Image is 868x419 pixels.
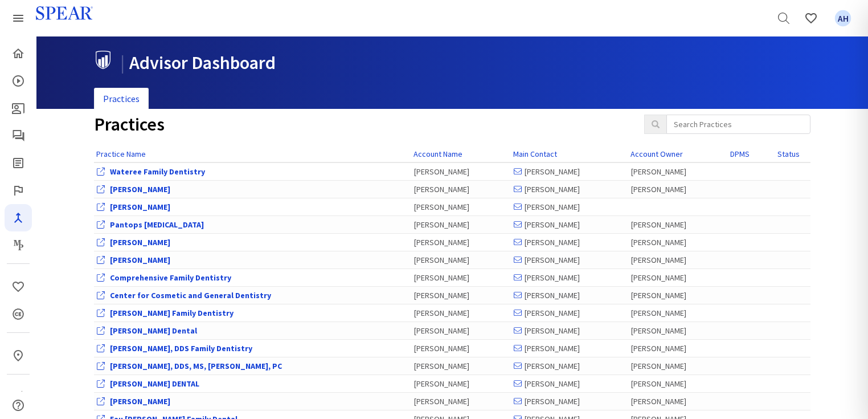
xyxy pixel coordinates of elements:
[514,166,625,177] div: [PERSON_NAME]
[514,254,625,266] div: [PERSON_NAME]
[414,343,508,354] div: [PERSON_NAME]
[5,40,32,67] a: Home
[96,149,146,159] a: Practice Name
[110,272,231,283] a: View Office Dashboard
[631,343,725,354] div: [PERSON_NAME]
[414,184,508,195] div: [PERSON_NAME]
[5,204,32,231] a: Navigator Pro
[777,149,800,159] a: Status
[414,166,508,177] div: [PERSON_NAME]
[110,255,170,265] a: View Office Dashboard
[514,396,625,407] div: [PERSON_NAME]
[5,5,32,32] a: Spear Products
[110,184,170,194] a: View Office Dashboard
[414,201,508,213] div: [PERSON_NAME]
[631,184,725,195] div: [PERSON_NAME]
[110,202,170,212] a: View Office Dashboard
[414,290,508,301] div: [PERSON_NAME]
[631,360,725,372] div: [PERSON_NAME]
[829,5,857,32] a: Favorites
[5,300,32,328] a: CE Credits
[110,219,204,230] a: View Office Dashboard
[631,237,725,248] div: [PERSON_NAME]
[414,360,508,372] div: [PERSON_NAME]
[414,254,508,266] div: [PERSON_NAME]
[631,378,725,389] div: [PERSON_NAME]
[110,166,205,177] a: View Office Dashboard
[414,272,508,283] div: [PERSON_NAME]
[631,219,725,230] div: [PERSON_NAME]
[110,308,234,318] a: View Office Dashboard
[5,177,32,204] a: Faculty Club Elite
[5,384,32,411] a: My Study Club
[514,201,625,213] div: [PERSON_NAME]
[5,95,32,122] a: Patient Education
[414,325,508,336] div: [PERSON_NAME]
[631,166,725,177] div: [PERSON_NAME]
[514,360,625,372] div: [PERSON_NAME]
[631,254,725,266] div: [PERSON_NAME]
[414,378,508,389] div: [PERSON_NAME]
[631,290,725,301] div: [PERSON_NAME]
[5,342,32,369] a: In-Person & Virtual
[630,149,683,159] a: Account Owner
[110,326,197,336] a: View Office Dashboard
[514,307,625,319] div: [PERSON_NAME]
[514,378,625,389] div: [PERSON_NAME]
[414,396,508,407] div: [PERSON_NAME]
[120,51,125,74] span: |
[770,5,797,32] a: Search
[5,392,32,419] a: Help
[94,51,802,73] h1: Advisor Dashboard
[514,272,625,283] div: [PERSON_NAME]
[631,272,725,283] div: [PERSON_NAME]
[514,343,625,354] div: [PERSON_NAME]
[835,10,851,27] span: AH
[110,361,282,371] a: View Office Dashboard
[514,237,625,248] div: [PERSON_NAME]
[110,290,271,300] a: View Office Dashboard
[110,237,170,247] a: View Office Dashboard
[631,396,725,407] div: [PERSON_NAME]
[631,307,725,319] div: [PERSON_NAME]
[414,237,508,248] div: [PERSON_NAME]
[514,219,625,230] div: [PERSON_NAME]
[631,325,725,336] div: [PERSON_NAME]
[110,396,170,406] a: View Office Dashboard
[94,88,149,110] a: Practices
[110,343,252,353] a: View Office Dashboard
[797,5,825,32] a: Favorites
[514,325,625,336] div: [PERSON_NAME]
[666,115,810,134] input: Search Practices
[414,219,508,230] div: [PERSON_NAME]
[5,122,32,149] a: Spear Talk
[5,149,32,177] a: Spear Digest
[730,149,750,159] a: DPMS
[413,149,462,159] a: Account Name
[5,273,32,300] a: Favorites
[513,149,557,159] a: Main Contact
[5,67,32,95] a: Courses
[94,115,627,135] h1: Practices
[514,184,625,195] div: [PERSON_NAME]
[514,290,625,301] div: [PERSON_NAME]
[110,379,199,389] a: View Office Dashboard
[5,231,32,259] a: Masters Program
[414,307,508,319] div: [PERSON_NAME]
